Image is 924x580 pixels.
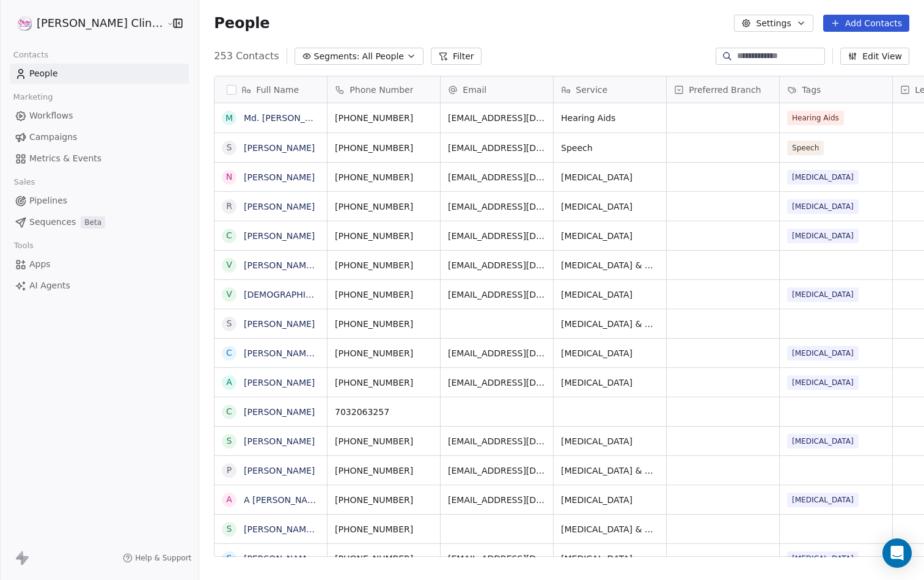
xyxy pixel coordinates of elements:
[787,111,844,125] span: Hearing Aids
[561,142,659,154] span: Speech
[226,347,232,359] div: C
[561,112,659,124] span: Hearing Aids
[448,259,546,271] span: [EMAIL_ADDRESS][DOMAIN_NAME]
[244,113,333,123] a: Md. [PERSON_NAME]
[335,318,433,330] span: [PHONE_NUMBER]
[561,552,659,565] span: [MEDICAL_DATA]
[335,259,433,271] span: [PHONE_NUMBER]
[823,15,909,32] button: Add Contacts
[15,13,158,34] button: [PERSON_NAME] Clinic Internal
[214,14,269,32] span: People
[561,464,659,477] span: [MEDICAL_DATA] & Dizziness
[787,375,859,390] span: [MEDICAL_DATA]
[441,76,553,103] div: Email
[787,346,859,361] span: [MEDICAL_DATA]
[561,200,659,213] span: [MEDICAL_DATA]
[448,494,546,506] span: [EMAIL_ADDRESS][DOMAIN_NAME]
[244,319,315,329] a: [PERSON_NAME]
[431,48,482,65] button: Filter
[244,202,315,211] a: [PERSON_NAME]
[227,435,232,447] div: S
[244,495,323,505] a: A [PERSON_NAME]
[448,288,546,301] span: [EMAIL_ADDRESS][DOMAIN_NAME]
[335,376,433,389] span: [PHONE_NUMBER]
[561,523,659,535] span: [MEDICAL_DATA] & Dizziness
[448,464,546,477] span: [EMAIL_ADDRESS][DOMAIN_NAME]
[328,76,440,103] div: Phone Number
[29,152,101,165] span: Metrics & Events
[226,171,232,183] div: N
[787,199,859,214] span: [MEDICAL_DATA]
[227,317,232,330] div: S
[29,109,73,122] span: Workflows
[561,435,659,447] span: [MEDICAL_DATA]
[840,48,909,65] button: Edit View
[448,435,546,447] span: [EMAIL_ADDRESS][DOMAIN_NAME]
[561,259,659,271] span: [MEDICAL_DATA] & Dizziness
[244,231,315,241] a: [PERSON_NAME]
[226,405,232,418] div: C
[787,551,859,566] span: [MEDICAL_DATA]
[561,230,659,242] span: [MEDICAL_DATA]
[561,347,659,359] span: [MEDICAL_DATA]
[554,76,666,103] div: Service
[561,494,659,506] span: [MEDICAL_DATA]
[244,436,315,446] a: [PERSON_NAME]
[244,172,315,182] a: [PERSON_NAME]
[448,552,546,565] span: [EMAIL_ADDRESS][DOMAIN_NAME]
[10,254,189,274] a: Apps
[214,49,279,64] span: 253 Contacts
[244,260,356,270] a: [PERSON_NAME] Tirupathi
[227,552,232,565] div: S
[227,493,233,506] div: A
[448,376,546,389] span: [EMAIL_ADDRESS][DOMAIN_NAME]
[362,50,404,63] span: All People
[335,406,433,418] span: 7032063257
[244,554,351,563] a: [PERSON_NAME] veesam
[244,290,412,299] a: [DEMOGRAPHIC_DATA][PERSON_NAME]
[215,76,327,103] div: Full Name
[9,237,38,255] span: Tools
[335,494,433,506] span: [PHONE_NUMBER]
[787,493,859,507] span: [MEDICAL_DATA]
[561,376,659,389] span: [MEDICAL_DATA]
[227,141,232,154] div: S
[787,287,859,302] span: [MEDICAL_DATA]
[226,112,233,125] div: M
[29,67,58,80] span: People
[335,171,433,183] span: [PHONE_NUMBER]
[81,216,105,229] span: Beta
[29,279,70,292] span: AI Agents
[10,64,189,84] a: People
[10,276,189,296] a: AI Agents
[448,230,546,242] span: [EMAIL_ADDRESS][DOMAIN_NAME]
[448,112,546,124] span: [EMAIL_ADDRESS][DOMAIN_NAME]
[29,131,77,144] span: Campaigns
[8,88,58,106] span: Marketing
[335,347,433,359] span: [PHONE_NUMBER]
[787,170,859,185] span: [MEDICAL_DATA]
[244,524,341,534] a: [PERSON_NAME] Pandi
[335,435,433,447] span: [PHONE_NUMBER]
[244,407,315,417] a: [PERSON_NAME]
[10,127,189,147] a: Campaigns
[689,84,761,96] span: Preferred Branch
[787,141,824,155] span: Speech
[448,347,546,359] span: [EMAIL_ADDRESS][DOMAIN_NAME]
[256,84,299,96] span: Full Name
[227,523,232,535] div: S
[335,230,433,242] span: [PHONE_NUMBER]
[335,112,433,124] span: [PHONE_NUMBER]
[226,200,232,213] div: R
[787,434,859,449] span: [MEDICAL_DATA]
[244,143,315,153] a: [PERSON_NAME]
[215,103,328,557] div: grid
[227,464,232,477] div: P
[123,553,191,563] a: Help & Support
[227,259,233,271] div: V
[8,46,54,64] span: Contacts
[29,194,67,207] span: Pipelines
[667,76,779,103] div: Preferred Branch
[244,466,315,475] a: [PERSON_NAME]
[780,76,892,103] div: Tags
